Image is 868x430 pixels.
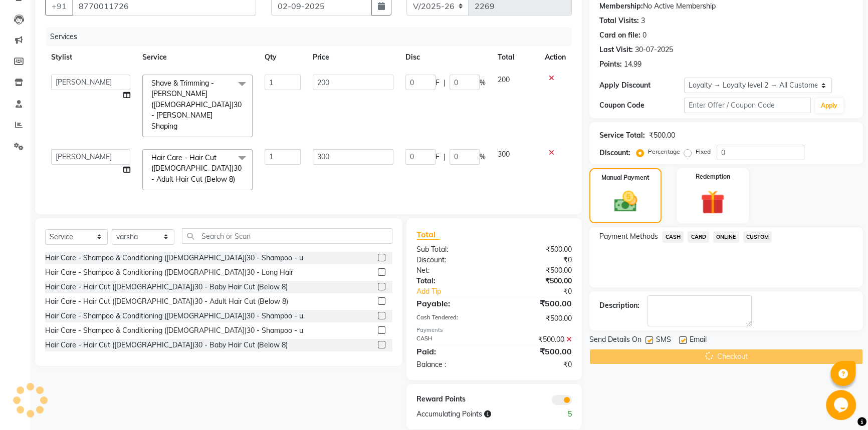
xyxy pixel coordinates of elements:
label: Redemption [696,172,730,181]
div: Payments [416,326,572,334]
div: Description: [599,300,639,311]
div: Hair Care - Shampoo & Conditioning ([DEMOGRAPHIC_DATA])30 - Shampoo - u [45,325,303,336]
th: Total [492,46,539,69]
th: Price [307,46,399,69]
span: Send Details On [589,334,641,347]
th: Action [539,46,572,69]
div: Hair Care - Shampoo & Conditioning ([DEMOGRAPHIC_DATA])30 - Long Hair [45,267,293,278]
span: Payment Methods [599,231,658,242]
div: Last Visit: [599,45,633,55]
div: ₹500.00 [494,297,579,309]
span: Shave & Trimming - [PERSON_NAME] ([DEMOGRAPHIC_DATA])30 - [PERSON_NAME] Shaping [151,79,242,131]
th: Qty [259,46,307,69]
span: Email [690,334,707,347]
div: Apply Discount [599,80,684,91]
div: 5 [537,409,579,419]
input: Search or Scan [182,228,392,244]
img: _gift.svg [693,187,732,217]
div: Hair Care - Hair Cut ([DEMOGRAPHIC_DATA])30 - Baby Hair Cut (Below 8) [45,282,288,292]
div: Card on file: [599,30,640,41]
span: % [480,152,486,162]
button: Apply [815,98,843,113]
div: ₹500.00 [494,265,579,276]
div: Points: [599,59,622,70]
div: Service Total: [599,130,645,141]
div: Net: [409,265,494,276]
label: Fixed [696,147,711,156]
div: ₹500.00 [494,334,579,345]
div: CASH [409,334,494,345]
span: | [444,78,446,88]
iframe: chat widget [826,390,858,420]
label: Percentage [648,147,680,156]
div: Membership: [599,1,643,12]
span: Hair Care - Hair Cut ([DEMOGRAPHIC_DATA])30 - Adult Hair Cut (Below 8) [151,153,242,184]
input: Enter Offer / Coupon Code [684,98,811,113]
div: Hair Care - Hair Cut ([DEMOGRAPHIC_DATA])30 - Adult Hair Cut (Below 8) [45,296,288,307]
div: Coupon Code [599,100,684,111]
span: F [436,152,440,162]
div: Paid: [409,345,494,357]
div: ₹500.00 [494,345,579,357]
div: Sub Total: [409,244,494,255]
span: SMS [656,334,671,347]
div: Hair Care - Shampoo & Conditioning ([DEMOGRAPHIC_DATA])30 - Shampoo - u. [45,311,305,321]
th: Stylist [45,46,136,69]
div: Hair Care - Shampoo & Conditioning ([DEMOGRAPHIC_DATA])30 - Shampoo - u [45,253,303,263]
div: ₹500.00 [649,130,675,141]
div: Cash Tendered: [409,313,494,324]
a: x [177,122,182,131]
span: 300 [498,150,510,159]
label: Manual Payment [601,173,649,182]
span: ONLINE [713,231,739,243]
div: ₹0 [508,286,579,297]
span: | [444,152,446,162]
div: Discount: [409,255,494,265]
div: Accumulating Points [409,409,537,419]
div: Services [46,28,579,46]
div: Reward Points [409,394,494,405]
span: CARD [688,231,709,243]
span: CUSTOM [743,231,772,243]
span: Total [416,229,440,240]
th: Disc [399,46,492,69]
span: 200 [498,75,510,84]
a: x [235,175,240,184]
div: Balance : [409,359,494,370]
img: _cash.svg [607,188,644,215]
div: 3 [641,16,645,26]
div: 14.99 [624,59,641,70]
span: % [480,78,486,88]
div: No Active Membership [599,1,853,12]
div: Discount: [599,148,630,158]
div: 0 [642,30,646,41]
div: Payable: [409,297,494,309]
div: ₹0 [494,255,579,265]
div: ₹0 [494,359,579,370]
div: Total: [409,276,494,286]
div: 30-07-2025 [635,45,673,55]
span: F [436,78,440,88]
div: Total Visits: [599,16,639,26]
div: ₹500.00 [494,276,579,286]
span: CASH [662,231,684,243]
a: Add Tip [409,286,509,297]
th: Service [136,46,259,69]
div: ₹500.00 [494,244,579,255]
div: ₹500.00 [494,313,579,324]
div: Hair Care - Hair Cut ([DEMOGRAPHIC_DATA])30 - Baby Hair Cut (Below 8) [45,340,288,350]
